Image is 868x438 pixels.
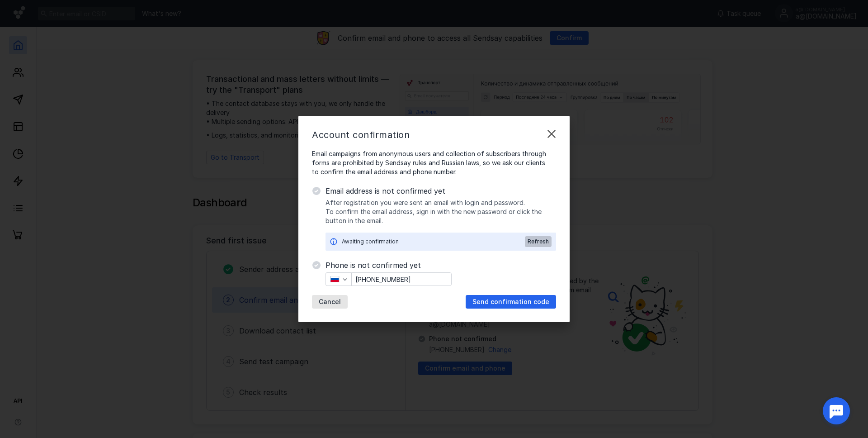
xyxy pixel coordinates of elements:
[342,237,525,246] div: Awaiting confirmation
[466,295,556,309] button: Send confirmation code
[325,260,556,271] span: Phone is not confirmed yet
[312,129,410,140] span: Account confirmation
[312,295,348,309] button: Cancel
[312,149,556,176] span: Email campaigns from anonymous users and collection of subscribers through forms are prohibited b...
[325,198,556,225] span: After registration you were sent an email with login and password. To confirm the email address, ...
[525,236,552,247] button: Refresh
[528,238,549,245] span: Refresh
[325,186,556,196] span: Email address is not confirmed yet
[472,298,549,306] span: Send confirmation code
[319,298,341,306] span: Cancel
